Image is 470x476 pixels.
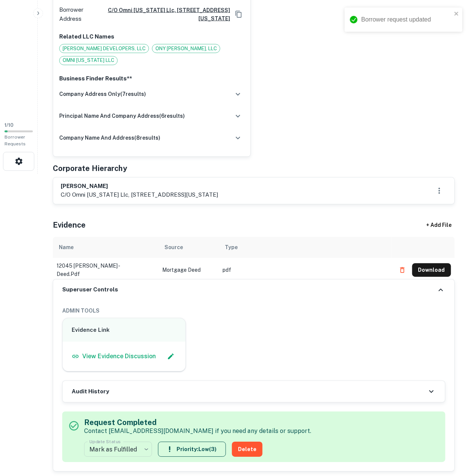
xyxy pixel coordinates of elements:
h6: company name and address ( 8 results) [59,134,160,142]
div: Mark as Fulfilled [84,439,152,460]
h5: Evidence [53,220,86,231]
button: close [454,11,459,18]
p: View Evidence Discussion [82,352,156,361]
h6: Audit History [72,388,109,396]
p: Borrower Address [59,5,98,23]
p: c/o omni [US_STATE] llc, [STREET_ADDRESS][US_STATE] [61,191,218,200]
button: Edit Slack Link [165,351,177,362]
span: Borrower Requests [5,135,26,147]
h6: [PERSON_NAME] [61,182,218,191]
button: Delete [232,442,263,457]
span: ONY [PERSON_NAME], LLC [152,45,220,52]
span: 1 / 10 [5,123,14,128]
div: Name [59,243,74,252]
div: Borrower request updated [361,15,452,24]
button: Download [412,263,451,277]
th: Name [53,237,158,258]
h6: ADMIN TOOLS [62,307,445,315]
p: Related LLC Names [59,32,244,41]
button: Priority:Low(3) [158,442,226,457]
div: Source [164,243,183,252]
td: Mortgage Deed [158,258,219,282]
h6: Superuser Controls [62,286,118,294]
span: [PERSON_NAME] DEVELOPERS, LLC [60,45,149,52]
div: scrollable content [53,237,455,279]
h5: Corporate Hierarchy [53,163,127,174]
h6: principal name and company address ( 6 results) [59,112,185,120]
iframe: Chat Widget [432,416,470,452]
p: Contact [EMAIL_ADDRESS][DOMAIN_NAME] if you need any details or support. [84,427,311,436]
td: pdf [219,258,392,282]
div: + Add File [413,219,465,233]
button: Copy Address [233,9,244,20]
td: 12045 [PERSON_NAME] - deed.pdf [53,258,158,282]
span: OMNI [US_STATE] LLC [60,57,117,65]
h6: Evidence Link [72,326,177,335]
h6: company address only ( 7 results) [59,90,146,99]
button: Delete file [396,264,409,276]
th: Source [158,237,219,258]
th: Type [219,237,392,258]
div: Type [225,243,238,252]
label: Update Status [89,439,121,445]
p: Business Finder Results** [59,74,244,83]
a: c/o omni [US_STATE] llc, [STREET_ADDRESS][US_STATE] [101,6,230,23]
a: View Evidence Discussion [72,352,156,361]
h5: Request Completed [84,417,311,428]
